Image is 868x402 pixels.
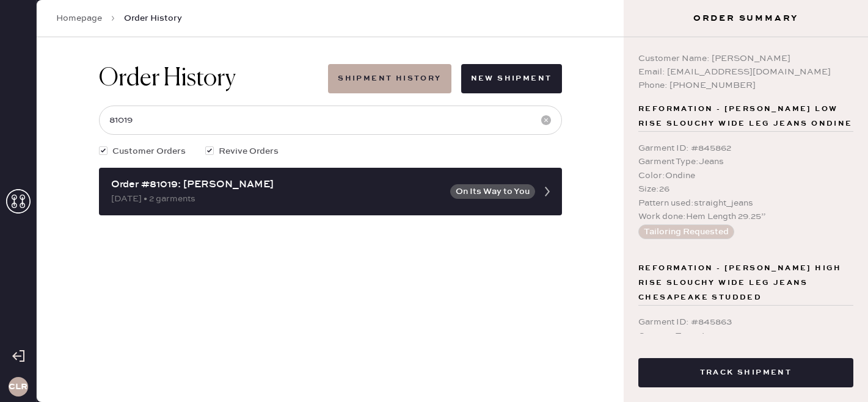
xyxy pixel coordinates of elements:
[99,106,562,135] input: Search by order number, customer name, email or phone number
[624,12,868,24] h3: Order Summary
[638,358,853,387] button: Track Shipment
[9,382,27,391] h3: CLR
[638,224,734,239] button: Tailoring Requested
[111,192,443,206] div: [DATE] • 2 garments
[638,182,853,196] div: Size : 26
[638,196,853,210] div: Pattern used : straight_jeans
[461,64,562,93] button: New Shipment
[638,210,853,223] div: Work done : Hem Length 29.25”
[638,329,853,343] div: Garment Type : Jeans
[99,64,236,93] h1: Order History
[124,12,182,24] span: Order History
[638,261,853,305] span: Reformation - [PERSON_NAME] HIGH RISE SLOUCHY WIDE LEG JEANS Chesapeake Studded
[638,366,853,378] a: Track Shipment
[450,184,535,199] button: On Its Way to You
[638,315,853,329] div: Garment ID : # 845863
[638,79,853,92] div: Phone: [PHONE_NUMBER]
[638,142,853,155] div: Garment ID : # 845862
[810,347,863,400] iframe: Front Chat
[638,65,853,79] div: Email: [EMAIL_ADDRESS][DOMAIN_NAME]
[638,52,853,65] div: Customer Name: [PERSON_NAME]
[111,178,443,192] div: Order #81019: [PERSON_NAME]
[638,169,853,182] div: Color : Ondine
[219,145,279,158] span: Revive Orders
[638,102,853,131] span: Reformation - [PERSON_NAME] LOW RISE SLOUCHY WIDE LEG JEANS Ondine
[112,145,186,158] span: Customer Orders
[328,64,451,93] button: Shipment History
[638,155,853,168] div: Garment Type : Jeans
[56,12,102,24] a: Homepage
